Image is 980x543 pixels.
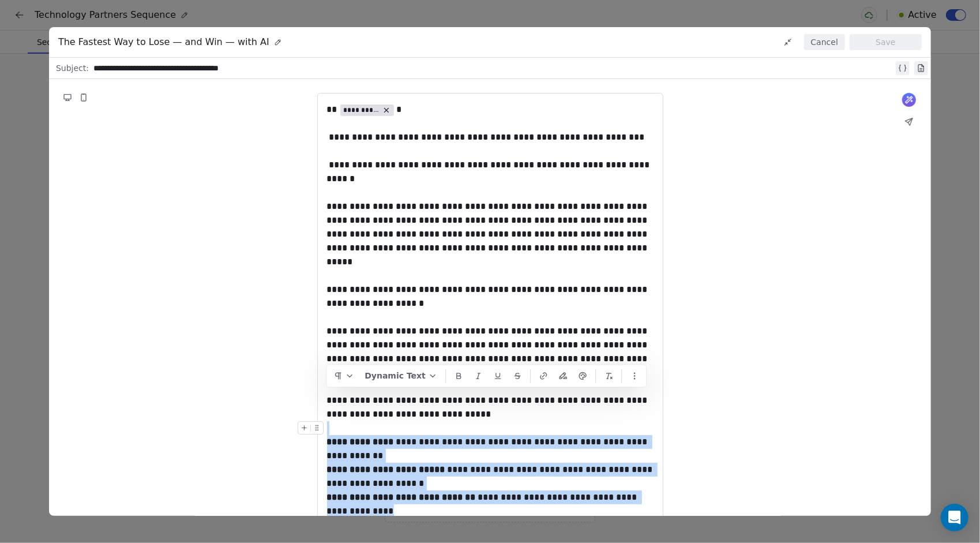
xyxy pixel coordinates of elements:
[56,62,89,77] span: Subject:
[941,504,968,531] div: Open Intercom Messenger
[58,35,269,49] span: The Fastest Way to Lose — and Win — with AI
[850,34,922,50] button: Save
[360,368,442,385] button: Dynamic Text
[804,34,845,50] button: Cancel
